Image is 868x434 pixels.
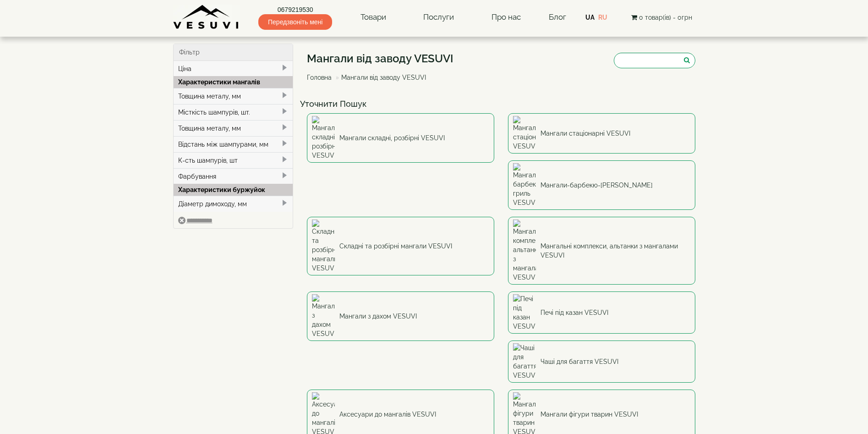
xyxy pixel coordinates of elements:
[312,294,335,338] img: Мангали з дахом VESUVI
[307,113,494,163] a: Мангали складні, розбірні VESUVI Мангали складні, розбірні VESUVI
[258,5,332,14] a: 0679219530
[508,217,695,285] a: Мангальні комплекси, альтанки з мангалами VESUVI Мангальні комплекси, альтанки з мангалами VESUVI
[174,61,293,77] div: Ціна
[174,120,293,136] div: Товщина металу, мм
[174,136,293,152] div: Відстань між шампурами, мм
[482,7,530,28] a: Про нас
[513,116,536,151] img: Мангали стаціонарні VESUVI
[174,196,293,212] div: Діаметр димоходу, мм
[508,160,695,210] a: Мангали-барбекю-гриль VESUVI Мангали-барбекю-[PERSON_NAME]
[508,291,695,334] a: Печі під казан VESUVI Печі під казан VESUVI
[639,14,692,21] span: 0 товар(ів) - 0грн
[508,341,695,383] a: Чаші для багаття VESUVI Чаші для багаття VESUVI
[174,168,293,184] div: Фарбування
[513,294,536,331] img: Печі під казан VESUVI
[300,99,702,109] h4: Уточнити Пошук
[598,14,607,21] a: RU
[307,53,453,65] h1: Мангали від заводу VESUVI
[549,12,566,22] a: Блог
[307,291,494,341] a: Мангали з дахом VESUVI Мангали з дахом VESUVI
[508,113,695,154] a: Мангали стаціонарні VESUVI Мангали стаціонарні VESUVI
[174,104,293,120] div: Місткість шампурів, шт.
[312,220,335,273] img: Складні та розбірні мангали VESUVI
[513,343,536,380] img: Чаші для багаття VESUVI
[173,5,240,30] img: Завод VESUVI
[414,7,463,28] a: Послуги
[333,73,426,82] li: Мангали від заводу VESUVI
[307,217,494,275] a: Складні та розбірні мангали VESUVI Складні та розбірні мангали VESUVI
[174,152,293,168] div: К-сть шампурів, шт
[174,184,293,196] div: Характеристики буржуйок
[585,14,595,21] a: UA
[307,74,332,81] a: Головна
[513,220,536,282] img: Мангальні комплекси, альтанки з мангалами VESUVI
[351,7,395,28] a: Товари
[628,12,695,22] button: 0 товар(ів) - 0грн
[258,14,332,30] span: Передзвоніть мені
[513,163,536,207] img: Мангали-барбекю-гриль VESUVI
[174,44,293,61] div: Фільтр
[312,116,335,160] img: Мангали складні, розбірні VESUVI
[174,88,293,104] div: Товщина металу, мм
[174,76,293,88] div: Характеристики мангалів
